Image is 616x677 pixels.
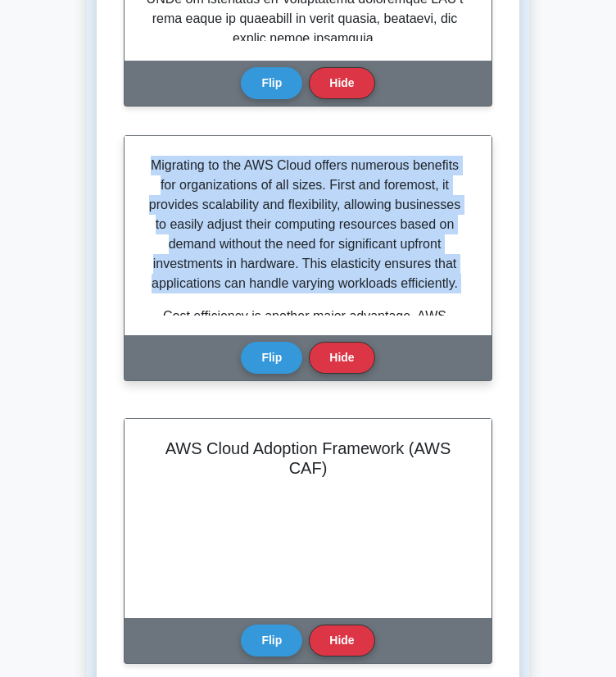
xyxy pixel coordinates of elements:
[241,342,302,374] button: Flip
[309,625,374,657] button: Hide
[144,156,465,293] p: Migrating to the AWS Cloud offers numerous benefits for organizations of all sizes. First and for...
[309,67,374,99] button: Hide
[241,67,302,99] button: Flip
[144,438,472,478] h2: AWS Cloud Adoption Framework (AWS CAF)
[241,625,302,657] button: Flip
[309,342,374,374] button: Hide
[144,307,465,425] p: Cost efficiency is another major advantage. AWS follows a pay-as-you-go pricing model, enabling c...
